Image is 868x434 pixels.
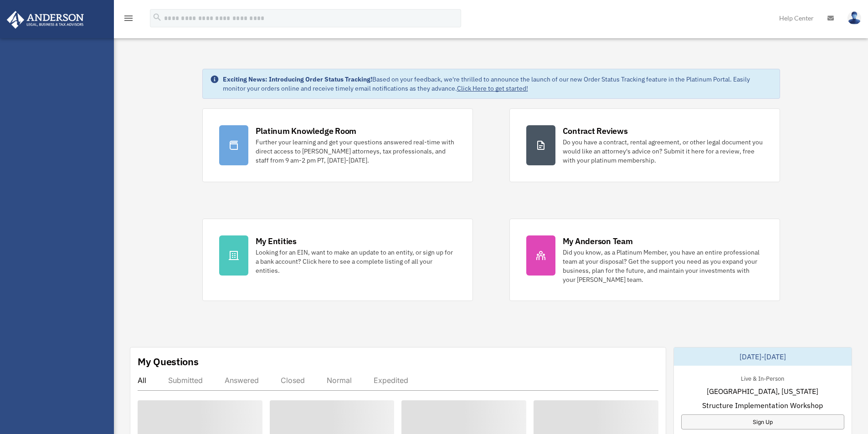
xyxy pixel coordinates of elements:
span: Structure Implementation Workshop [702,400,823,411]
div: My Anderson Team [563,235,633,247]
div: Normal [327,376,352,385]
div: Further your learning and get your questions answered real-time with direct access to [PERSON_NAM... [256,138,456,165]
div: My Entities [256,235,297,247]
div: Submitted [168,376,203,385]
span: [GEOGRAPHIC_DATA], [US_STATE] [707,386,818,397]
div: My Questions [138,355,199,368]
div: Do you have a contract, rental agreement, or other legal document you would like an attorney's ad... [563,138,763,165]
div: Answered [225,376,259,385]
div: Contract Reviews [563,125,628,137]
div: All [138,376,146,385]
img: Anderson Advisors Platinum Portal [4,11,87,29]
div: Expedited [374,376,408,385]
i: search [152,12,162,22]
div: Did you know, as a Platinum Member, you have an entire professional team at your disposal? Get th... [563,248,763,284]
a: Contract Reviews Do you have a contract, rental agreement, or other legal document you would like... [509,108,780,182]
div: Live & In-Person [734,373,791,383]
strong: Exciting News: Introducing Order Status Tracking! [223,75,372,83]
img: User Pic [847,11,861,25]
div: Based on your feedback, we're thrilled to announce the launch of our new Order Status Tracking fe... [223,75,772,93]
a: Sign Up [681,414,844,429]
div: [DATE]-[DATE] [674,347,852,366]
a: My Anderson Team Did you know, as a Platinum Member, you have an entire professional team at your... [509,219,780,301]
div: Platinum Knowledge Room [256,125,357,137]
a: My Entities Looking for an EIN, want to make an update to an entity, or sign up for a bank accoun... [202,219,473,301]
i: menu [123,13,134,24]
a: menu [123,16,134,24]
a: Platinum Knowledge Room Further your learning and get your questions answered real-time with dire... [202,108,473,182]
a: Click Here to get started! [457,84,528,92]
div: Closed [281,376,305,385]
div: Looking for an EIN, want to make an update to an entity, or sign up for a bank account? Click her... [256,248,456,275]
